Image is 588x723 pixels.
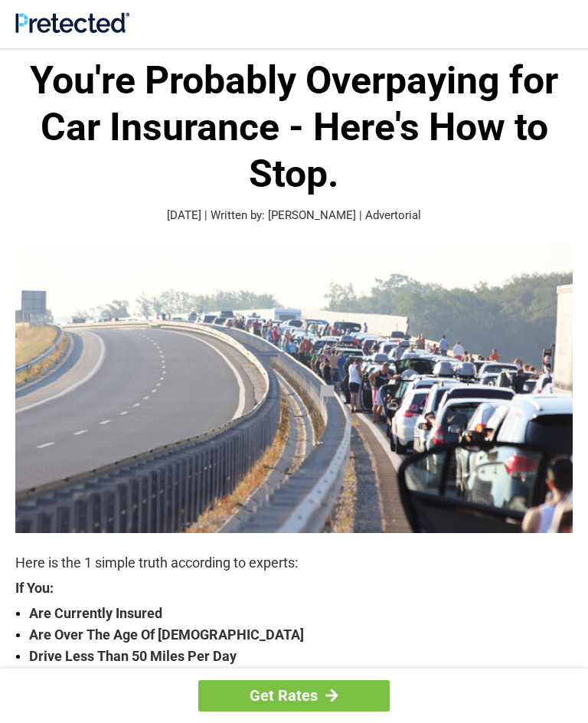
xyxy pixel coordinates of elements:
[29,624,573,646] strong: Are Over The Age Of [DEMOGRAPHIC_DATA]
[15,12,129,33] img: Site Logo
[15,21,129,36] a: Site Logo
[15,552,573,574] p: Here is the 1 simple truth according to experts:
[29,603,573,624] strong: Are Currently Insured
[29,646,573,667] strong: Drive Less Than 50 Miles Per Day
[15,57,573,198] h1: You're Probably Overpaying for Car Insurance - Here's How to Stop.
[15,581,573,595] strong: If You:
[15,207,573,224] p: [DATE] | Written by: [PERSON_NAME] | Advertorial
[29,667,573,689] strong: Live In A Qualified Zip Code
[198,680,390,712] a: Get Rates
